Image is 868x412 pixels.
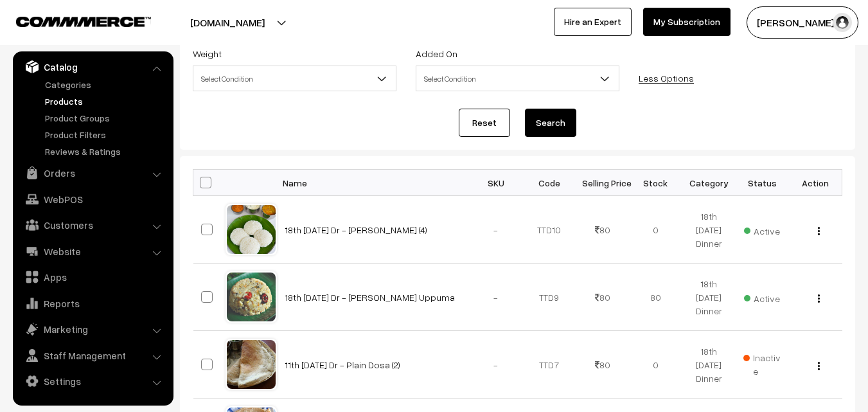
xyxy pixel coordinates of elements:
[285,224,427,235] a: 18th [DATE] Dr - [PERSON_NAME] (4)
[16,213,169,237] a: Customers
[16,13,128,28] a: COMMMERCE
[16,17,151,26] img: COMMMERCE
[16,344,169,367] a: Staff Management
[736,170,789,196] th: Status
[16,55,169,78] a: Catalog
[522,331,576,399] td: TTD7
[576,331,629,399] td: 80
[682,196,736,264] td: 18th [DATE] Dinner
[525,109,576,137] button: Search
[470,331,523,399] td: -
[193,47,222,60] label: Weight
[682,170,736,196] th: Category
[42,94,169,108] a: Products
[470,264,523,331] td: -
[285,292,455,303] a: 18th [DATE] Dr - [PERSON_NAME] Uppuma
[42,78,169,91] a: Categories
[629,170,682,196] th: Stock
[285,359,400,370] a: 11th [DATE] Dr - Plain Dosa (2)
[416,66,619,91] span: Select Condition
[639,73,694,84] a: Less Options
[629,331,682,399] td: 0
[629,264,682,331] td: 80
[747,6,858,39] button: [PERSON_NAME] s…
[629,196,682,264] td: 0
[643,8,731,36] a: My Subscription
[470,196,523,264] td: -
[193,67,396,90] span: Select Condition
[16,318,169,341] a: Marketing
[682,264,736,331] td: 18th [DATE] Dinner
[818,294,820,303] img: Menu
[576,196,629,264] td: 80
[522,170,576,196] th: Code
[16,292,169,315] a: Reports
[470,170,523,196] th: SKU
[789,170,842,196] th: Action
[416,47,457,60] label: Added On
[42,128,169,141] a: Product Filters
[16,265,169,289] a: Apps
[576,170,629,196] th: Selling Price
[459,109,510,137] a: Reset
[193,66,396,91] span: Select Condition
[744,221,780,238] span: Active
[576,264,629,331] td: 80
[744,289,780,305] span: Active
[16,188,169,211] a: WebPOS
[16,161,169,184] a: Orders
[42,111,169,125] a: Product Groups
[818,227,820,235] img: Menu
[818,362,820,370] img: Menu
[554,8,632,36] a: Hire an Expert
[522,264,576,331] td: TTD9
[16,240,169,263] a: Website
[682,331,736,399] td: 18th [DATE] Dinner
[416,67,619,90] span: Select Condition
[743,351,781,378] span: Inactive
[277,170,470,196] th: Name
[16,370,169,393] a: Settings
[522,196,576,264] td: TTD10
[145,6,310,39] button: [DOMAIN_NAME]
[42,145,169,158] a: Reviews & Ratings
[833,13,852,32] img: user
